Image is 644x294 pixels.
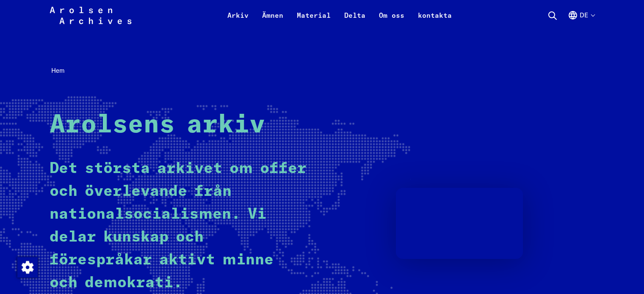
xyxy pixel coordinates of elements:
font: Ämnen [262,11,283,19]
font: Det största arkivet om offer och överlevande från nationalsocialismen. Vi delar kunskap och föres... [50,161,307,291]
a: Delta [337,10,372,30]
a: Arkiv [221,10,255,30]
a: kontakta [411,10,459,30]
a: Material [290,10,337,30]
font: Hem [51,66,65,74]
font: de [580,11,588,19]
font: Arolsens arkiv [50,113,265,138]
font: Om oss [379,11,404,19]
font: Material [297,11,331,19]
a: Ämnen [255,10,290,30]
nav: Primär [221,5,459,25]
img: Ändra samtycke [17,257,38,278]
font: Delta [344,11,365,19]
nav: Brödsmulor [50,64,595,77]
a: Om oss [372,10,411,30]
font: Arkiv [227,11,249,19]
font: kontakta [418,11,452,19]
button: Tyska, språkval [568,10,594,30]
